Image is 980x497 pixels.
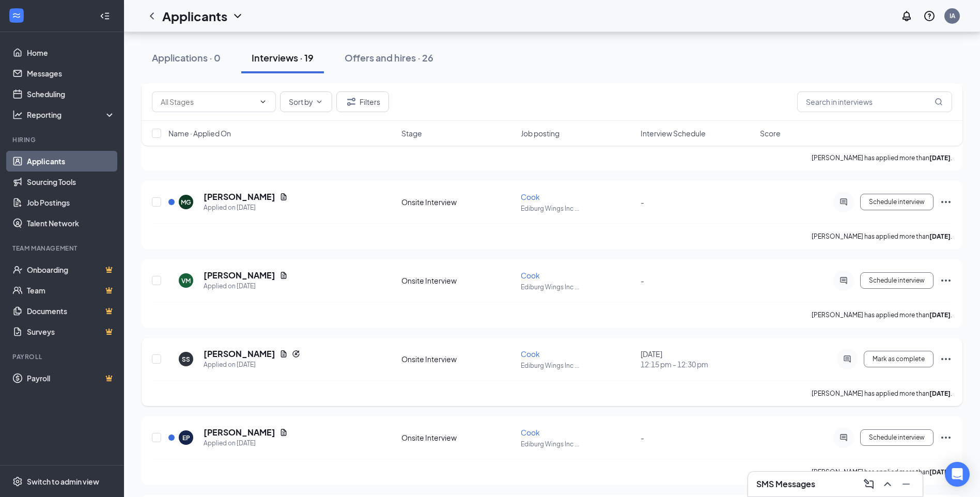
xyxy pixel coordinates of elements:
[940,196,952,208] svg: Ellipses
[279,193,288,201] svg: Document
[280,91,332,112] button: Sort byChevronDown
[521,283,634,291] p: Ediburg Wings Inc ...
[923,10,936,22] svg: QuestionInfo
[162,7,227,25] h1: Applicants
[869,434,925,441] span: Schedule interview
[521,349,540,359] span: Cook
[929,468,951,476] b: [DATE]
[279,428,288,437] svg: Document
[521,204,634,213] p: Ediburg Wings Inc ...
[204,203,288,213] div: Applied on [DATE]
[756,478,815,490] h3: SMS Messages
[401,354,515,364] div: Onsite Interview
[940,431,952,444] svg: Ellipses
[401,197,515,207] div: Onsite Interview
[27,84,115,104] a: Scheduling
[950,11,955,20] div: IA
[168,128,231,138] span: Name · Applied On
[401,432,515,443] div: Onsite Interview
[204,438,288,448] div: Applied on [DATE]
[898,476,914,492] button: Minimize
[940,274,952,287] svg: Ellipses
[345,96,357,108] svg: Filter
[204,427,275,438] h5: [PERSON_NAME]
[860,194,934,210] button: Schedule interview
[641,197,644,207] span: -
[837,198,850,206] svg: ActiveChat
[860,429,934,446] button: Schedule interview
[204,191,275,203] h5: [PERSON_NAME]
[259,98,267,106] svg: ChevronDown
[12,352,113,361] div: Payroll
[204,270,275,281] h5: [PERSON_NAME]
[315,98,323,106] svg: ChevronDown
[27,368,115,389] a: PayrollCrown
[161,96,255,107] input: All Stages
[641,128,706,138] span: Interview Schedule
[182,355,190,364] div: SS
[641,433,644,442] span: -
[27,42,115,63] a: Home
[521,440,634,448] p: Ediburg Wings Inc ...
[401,128,422,138] span: Stage
[27,172,115,192] a: Sourcing Tools
[27,280,115,301] a: TeamCrown
[27,301,115,321] a: DocumentsCrown
[204,348,275,360] h5: [PERSON_NAME]
[181,198,191,207] div: MG
[27,321,115,342] a: SurveysCrown
[12,135,113,144] div: Hiring
[760,128,781,138] span: Score
[152,51,221,64] div: Applications · 0
[336,91,389,112] button: Filter Filters
[521,361,634,370] p: Ediburg Wings Inc ...
[837,433,850,442] svg: ActiveChat
[863,478,875,490] svg: ComposeMessage
[641,359,754,369] span: 12:15 pm - 12:30 pm
[401,275,515,286] div: Onsite Interview
[12,476,23,487] svg: Settings
[27,63,115,84] a: Messages
[641,349,754,369] div: [DATE]
[945,462,970,487] div: Open Intercom Messenger
[641,276,644,285] span: -
[100,11,110,21] svg: Collapse
[879,476,896,492] button: ChevronUp
[929,311,951,319] b: [DATE]
[289,98,313,105] span: Sort by
[860,272,934,289] button: Schedule interview
[521,428,540,437] span: Cook
[252,51,314,64] div: Interviews · 19
[841,355,853,363] svg: ActiveChat
[521,128,559,138] span: Job posting
[279,350,288,358] svg: Document
[873,355,925,363] span: Mark as complete
[27,151,115,172] a: Applicants
[812,310,952,319] p: [PERSON_NAME] has applied more than .
[881,478,894,490] svg: ChevronUp
[812,468,952,476] p: [PERSON_NAME] has applied more than .
[940,353,952,365] svg: Ellipses
[929,154,951,162] b: [DATE]
[812,153,952,162] p: [PERSON_NAME] has applied more than .
[929,390,951,397] b: [DATE]
[869,198,925,206] span: Schedule interview
[12,244,113,253] div: Team Management
[231,10,244,22] svg: ChevronDown
[864,351,934,367] button: Mark as complete
[146,10,158,22] svg: ChevronLeft
[27,110,116,120] div: Reporting
[279,271,288,279] svg: Document
[900,10,913,22] svg: Notifications
[27,476,99,487] div: Switch to admin view
[797,91,952,112] input: Search in interviews
[345,51,433,64] div: Offers and hires · 26
[204,360,300,370] div: Applied on [DATE]
[869,277,925,284] span: Schedule interview
[204,281,288,291] div: Applied on [DATE]
[837,276,850,285] svg: ActiveChat
[521,192,540,201] span: Cook
[900,478,912,490] svg: Minimize
[181,276,191,285] div: VM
